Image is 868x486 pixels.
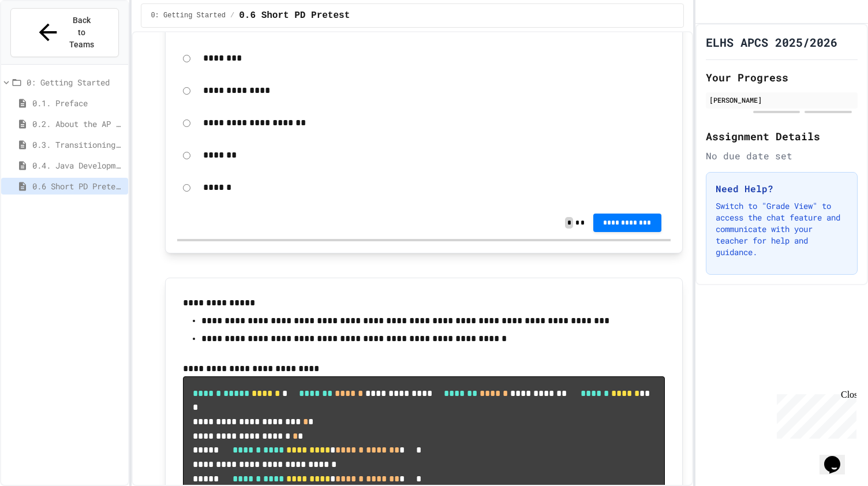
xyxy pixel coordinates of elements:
p: Switch to "Grade View" to access the chat feature and communicate with your teacher for help and ... [716,200,848,258]
span: / [230,11,234,20]
span: 0.2. About the AP CSA Exam [32,118,124,130]
span: 0.1. Preface [32,97,124,109]
button: Back to Teams [10,8,119,57]
div: [PERSON_NAME] [709,95,854,105]
h2: Assignment Details [706,128,858,144]
span: 0.3. Transitioning from AP CSP to AP CSA [32,139,124,151]
div: Chat with us now!Close [5,5,80,73]
span: 0.6 Short PD Pretest [32,180,124,192]
div: No due date set [706,149,858,163]
h1: ELHS APCS 2025/2026 [706,34,837,50]
iframe: chat widget [820,440,856,474]
span: 0.6 Short PD Pretest [239,9,350,23]
h2: Your Progress [706,69,858,85]
span: Back to Teams [68,14,95,51]
iframe: chat widget [772,390,856,439]
span: 0: Getting Started [27,76,124,88]
span: 0.4. Java Development Environments [32,159,124,171]
span: 0: Getting Started [151,11,226,20]
h3: Need Help? [716,182,848,196]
